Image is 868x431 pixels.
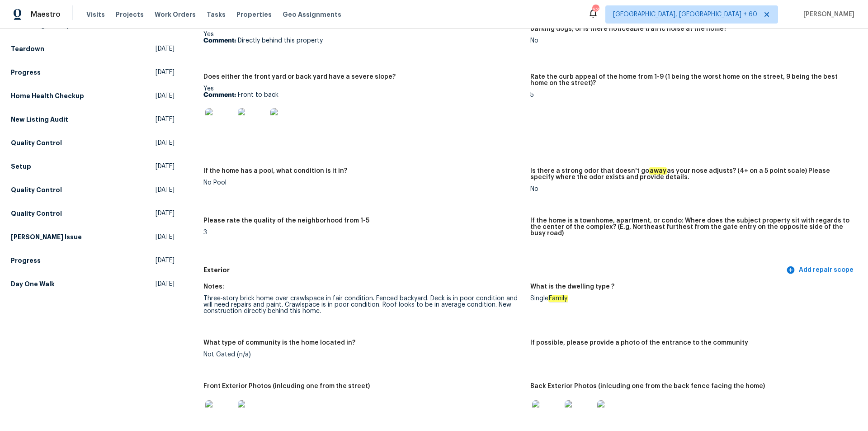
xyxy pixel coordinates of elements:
[236,10,272,19] span: Properties
[548,295,568,302] em: Family
[11,279,55,289] h5: Day One Walk
[788,265,854,276] span: Add repair scope
[156,91,175,100] span: [DATE]
[156,232,175,242] span: [DATE]
[156,162,175,171] span: [DATE]
[31,10,61,19] span: Maestro
[530,284,614,290] h5: What is the dwelling type ?
[11,182,175,198] a: Quality Control[DATE]
[203,265,784,275] h5: Exterior
[592,5,599,14] div: 632
[11,135,175,151] a: Quality Control[DATE]
[784,262,857,279] button: Add repair scope
[203,180,523,186] div: No Pool
[11,44,44,53] h5: Teardown
[207,11,226,18] span: Tasks
[203,383,370,389] h5: Front Exterior Photos (inlcuding one from the street)
[203,85,523,142] div: Yes
[203,284,224,290] h5: Notes:
[649,167,667,175] em: away
[11,185,62,194] h5: Quality Control
[156,256,175,265] span: [DATE]
[203,92,523,98] p: Front to back
[530,186,850,192] div: No
[116,10,144,19] span: Projects
[11,88,175,104] a: Home Health Checkup[DATE]
[283,10,341,19] span: Geo Assignments
[11,64,175,81] a: Progress[DATE]
[11,91,84,100] h5: Home Health Checkup
[203,218,369,224] h5: Please rate the quality of the neighborhood from 1-5
[203,229,523,236] div: 3
[203,295,523,314] div: Three-story brick home over crawlspace in fair condition. Fenced backyard. Deck is in poor condit...
[530,38,850,44] div: No
[203,351,523,358] div: Not Gated (n/a)
[203,340,355,346] h5: What type of community is the home located in?
[530,218,850,237] h5: If the home is a townhome, apartment, or condo: Where does the subject property sit with regards ...
[613,10,757,19] span: [GEOGRAPHIC_DATA], [GEOGRAPHIC_DATA] + 60
[203,74,396,80] h5: Does either the front yard or back yard have a severe slope?
[11,209,62,218] h5: Quality Control
[11,276,175,292] a: Day One Walk[DATE]
[11,68,41,77] h5: Progress
[156,44,175,53] span: [DATE]
[203,38,236,44] b: Comment:
[530,168,850,180] h5: Is there a strong odor that doesn't go as your nose adjusts? (4+ on a 5 point scale) Please speci...
[11,252,175,269] a: Progress[DATE]
[156,279,175,289] span: [DATE]
[530,340,748,346] h5: If possible, please provide a photo of the entrance to the community
[203,168,347,174] h5: If the home has a pool, what condition is it in?
[11,158,175,175] a: Setup[DATE]
[11,205,175,222] a: Quality Control[DATE]
[156,115,175,124] span: [DATE]
[11,115,68,124] h5: New Listing Audit
[11,232,82,242] h5: [PERSON_NAME] Issue
[11,229,175,245] a: [PERSON_NAME] Issue[DATE]
[155,10,196,19] span: Work Orders
[11,256,41,265] h5: Progress
[203,38,523,44] p: Directly behind this property
[530,383,765,389] h5: Back Exterior Photos (inlcuding one from the back fence facing the home)
[11,162,31,171] h5: Setup
[203,31,523,44] div: Yes
[530,74,850,86] h5: Rate the curb appeal of the home from 1-9 (1 being the worst home on the street, 9 being the best...
[156,185,175,194] span: [DATE]
[530,92,850,98] div: 5
[86,10,105,19] span: Visits
[11,138,62,147] h5: Quality Control
[530,295,850,302] div: Single
[800,10,854,19] span: [PERSON_NAME]
[203,92,236,98] b: Comment:
[11,111,175,128] a: New Listing Audit[DATE]
[156,138,175,147] span: [DATE]
[156,209,175,218] span: [DATE]
[156,68,175,77] span: [DATE]
[11,41,175,57] a: Teardown[DATE]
